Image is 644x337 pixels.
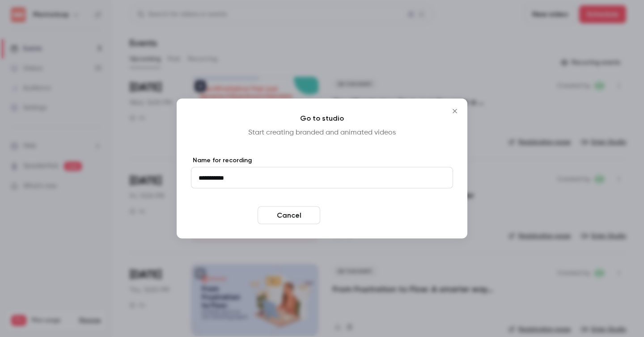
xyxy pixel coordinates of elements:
[191,113,453,124] h4: Go to studio
[191,127,453,138] p: Start creating branded and animated videos
[258,206,320,224] button: Cancel
[324,206,386,224] button: Enter studio
[446,102,464,120] button: Close
[191,156,453,165] label: Name for recording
